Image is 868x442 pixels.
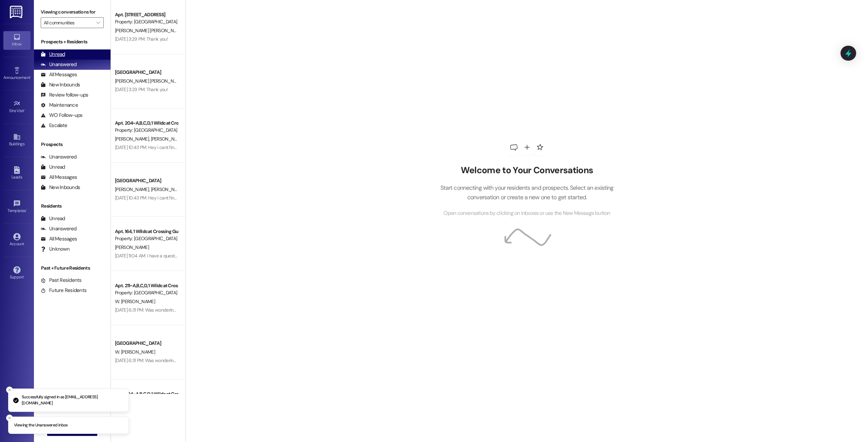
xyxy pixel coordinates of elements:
[3,131,31,149] a: Buildings
[443,209,610,218] span: Open conversations by clicking on inboxes or use the New Message button
[115,307,240,313] div: [DATE] 6:31 PM: Was wondering if I can move my stuff out [DATE]
[41,277,82,284] div: Past Residents
[115,127,178,134] div: Property: [GEOGRAPHIC_DATA]
[14,422,68,428] p: Viewing the Unanswered inbox
[115,186,151,192] span: [PERSON_NAME]
[3,264,31,282] a: Support
[115,11,178,18] div: Apt. [STREET_ADDRESS]
[41,7,104,17] label: Viewing conversations for
[41,215,65,222] div: Unread
[115,69,178,76] div: [GEOGRAPHIC_DATA]
[34,38,111,45] div: Prospects + Residents
[115,86,168,92] div: [DATE] 3:29 PM: Thank you!
[41,102,78,109] div: Maintenance
[115,391,178,398] div: Apt. 204~A,B,C,D, 1 Wildcat Crossing
[41,225,77,232] div: Unanswered
[3,231,31,249] a: Account
[115,144,226,150] div: [DATE] 10:43 PM: Hey i cant find how to pay it on the app
[3,198,31,216] a: Templates •
[6,415,13,421] button: Close toast
[3,31,31,49] a: Inbox
[115,298,155,304] span: W. [PERSON_NAME]
[10,6,24,18] img: ResiDesk Logo
[115,177,178,184] div: [GEOGRAPHIC_DATA]
[151,136,187,142] span: [PERSON_NAME]
[34,265,111,272] div: Past + Future Residents
[115,282,178,289] div: Apt. 211~A,B,C,D, 1 Wildcat Crossing
[22,394,123,406] p: Successfully signed in as [EMAIL_ADDRESS][DOMAIN_NAME]
[44,17,93,28] input: All communities
[30,74,31,79] span: •
[151,186,187,192] span: [PERSON_NAME]
[430,165,624,176] h2: Welcome to Your Conversations
[41,235,77,243] div: All Messages
[41,246,70,253] div: Unknown
[115,349,155,355] span: W. [PERSON_NAME]
[6,386,13,393] button: Close toast
[115,195,226,201] div: [DATE] 10:43 PM: Hey i cant find how to pay it on the app
[115,78,184,84] span: [PERSON_NAME] [PERSON_NAME]
[430,183,624,202] p: Start connecting with your residents and prospects. Select an existing conversation or create a n...
[24,107,25,112] span: •
[41,153,77,161] div: Unanswered
[41,184,80,191] div: New Inbounds
[115,228,178,235] div: Apt. 164, 1 Wildcat Crossing Guarantors
[41,174,77,181] div: All Messages
[115,253,372,259] div: [DATE] 11:04 AM: I have a question on when rent is due. On [PERSON_NAME] portal it says nothing s...
[34,203,111,210] div: Residents
[41,112,82,119] div: WO Follow-ups
[115,235,178,242] div: Property: [GEOGRAPHIC_DATA]
[41,287,86,294] div: Future Residents
[41,71,77,78] div: All Messages
[115,136,151,142] span: [PERSON_NAME]
[41,61,77,68] div: Unanswered
[41,122,67,129] div: Escalate
[115,36,168,42] div: [DATE] 3:29 PM: Thank you!
[115,340,178,347] div: [GEOGRAPHIC_DATA]
[41,91,88,99] div: Review follow-ups
[41,81,80,88] div: New Inbounds
[115,357,240,363] div: [DATE] 6:31 PM: Was wondering if I can move my stuff out [DATE]
[3,98,31,116] a: Site Visit •
[115,27,184,34] span: [PERSON_NAME] [PERSON_NAME]
[26,207,27,212] span: •
[41,51,65,58] div: Unread
[115,289,178,296] div: Property: [GEOGRAPHIC_DATA]
[115,244,149,250] span: [PERSON_NAME]
[96,20,100,25] i: 
[3,164,31,183] a: Leads
[41,164,65,171] div: Unread
[34,141,111,148] div: Prospects
[115,120,178,127] div: Apt. 204~A,B,C,D, 1 Wildcat Crossing
[115,18,178,25] div: Property: [GEOGRAPHIC_DATA]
